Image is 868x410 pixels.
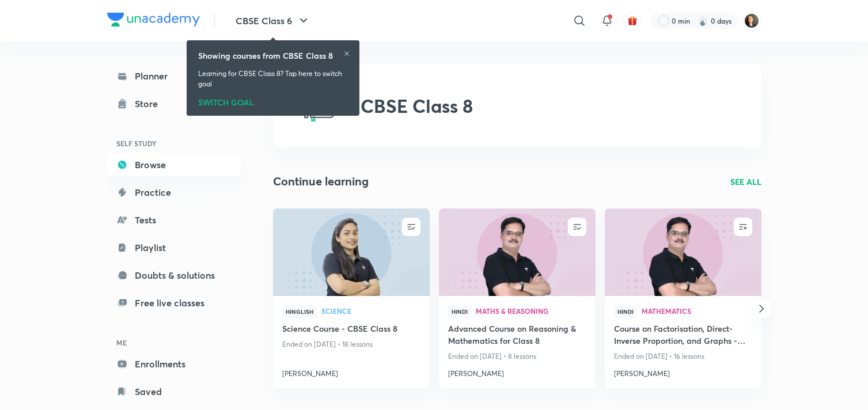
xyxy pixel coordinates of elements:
[605,208,761,296] a: new-thumbnail
[697,15,708,26] img: streak
[448,305,471,318] span: Hindi
[448,364,586,379] a: [PERSON_NAME]
[107,264,241,287] a: Doubts & solutions
[448,349,586,364] p: Ended on [DATE] • 8 lessons
[742,11,761,31] img: NARENDER JEET
[448,322,586,349] a: Advanced Course on Reasoning & Mathematics for Class 8
[198,50,333,62] h6: Showing courses from CBSE Class 8
[107,333,241,352] h6: ME
[282,305,317,318] span: Hinglish
[730,176,761,188] a: SEE ALL
[107,236,241,259] a: Playlist
[107,181,241,204] a: Practice
[107,291,241,314] a: Free live classes
[614,349,752,364] p: Ended on [DATE] • 16 lessons
[614,322,752,349] a: Course on Factorisation, Direct-Inverse Proportion, and Graphs - CBSE Class 8
[614,364,752,379] a: [PERSON_NAME]
[229,9,317,32] button: CBSE Class 6
[361,95,473,117] h2: CBSE Class 8
[282,322,420,337] a: Science Course - CBSE Class 8
[476,307,586,316] a: Maths & Reasoning
[273,208,430,296] a: new-thumbnail
[437,207,597,297] img: new-thumbnail
[439,208,596,296] a: new-thumbnail
[107,380,241,403] a: Saved
[107,352,241,375] a: Enrollments
[198,94,348,107] div: SWITCH GOAL
[107,153,241,176] a: Browse
[107,64,241,88] a: Planner
[135,97,165,111] div: Store
[282,337,420,352] p: Ended on [DATE] • 18 lessons
[642,307,752,316] a: Mathematics
[198,69,348,89] p: Learning for CBSE Class 8? Tap here to switch goal
[107,134,241,153] h6: SELF STUDY
[107,92,241,115] a: Store
[282,364,420,379] a: [PERSON_NAME]
[271,207,431,297] img: new-thumbnail
[627,16,638,26] img: avatar
[642,307,752,314] span: Mathematics
[603,207,763,297] img: new-thumbnail
[273,173,369,190] h2: Continue learning
[321,307,420,314] span: Science
[321,307,420,316] a: Science
[107,208,241,231] a: Tests
[614,305,637,318] span: Hindi
[476,307,586,314] span: Maths & Reasoning
[107,13,200,29] a: Company Logo
[107,13,200,26] img: Company Logo
[623,12,642,30] button: avatar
